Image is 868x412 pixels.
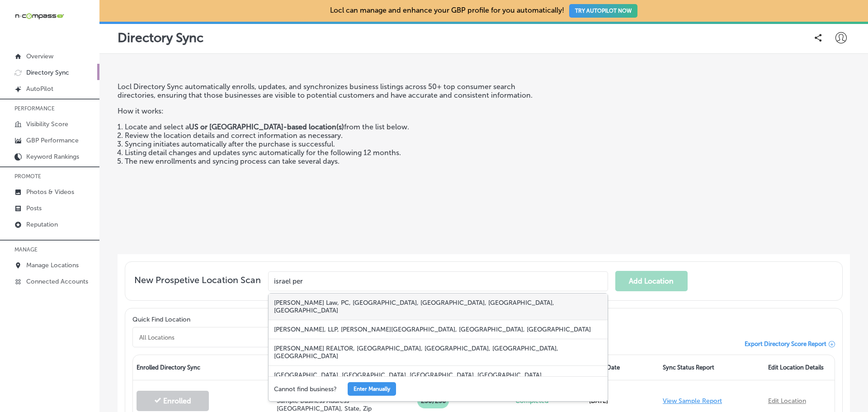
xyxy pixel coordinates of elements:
div: Edit Location Details [764,355,835,380]
div: [PERSON_NAME] REALTOR, [GEOGRAPHIC_DATA], [GEOGRAPHIC_DATA], [GEOGRAPHIC_DATA], [GEOGRAPHIC_DATA] [269,339,608,366]
p: Manage Locations [26,261,79,269]
p: Photos & Videos [26,188,74,196]
a: Edit Location [768,397,806,405]
div: Sync Status Report [659,355,764,380]
p: Visibility Score [26,120,68,128]
p: AutoPilot [26,85,53,93]
div: Order Date [585,355,659,380]
input: All Locations [138,333,449,341]
button: Add Location [615,271,688,291]
li: Listing detail changes and updates sync automatically for the following 12 months. [125,148,552,157]
p: Reputation [26,221,58,228]
div: [PERSON_NAME], LLP, [PERSON_NAME][GEOGRAPHIC_DATA], [GEOGRAPHIC_DATA], [GEOGRAPHIC_DATA] [269,320,608,339]
p: Overview [26,52,53,60]
p: How it works: [118,99,552,115]
img: 660ab0bf-5cc7-4cb8-ba1c-48b5ae0f18e60NCTV_CLogo_TV_Black_-500x88.png [14,12,64,20]
input: Enter your business location [268,271,608,291]
label: Quick Find Location [132,316,190,323]
div: Enrolled Directory Sync [133,355,273,380]
strong: US or [GEOGRAPHIC_DATA]-based location(s) [189,123,344,131]
p: Posts [26,204,42,212]
span: Export Directory Score Report [745,341,826,347]
div: [PERSON_NAME] Law, PC, [GEOGRAPHIC_DATA], [GEOGRAPHIC_DATA], [GEOGRAPHIC_DATA], [GEOGRAPHIC_DATA] [269,294,608,320]
p: Keyword Rankings [26,153,79,161]
p: Directory Sync [26,69,69,76]
li: The new enrollments and syncing process can take several days. [125,157,552,166]
p: Locl Directory Sync automatically enrolls, updates, and synchronizes business listings across 50+... [118,82,552,99]
a: View Sample Report [663,397,722,405]
button: TRY AUTOPILOT NOW [569,4,637,18]
iframe: Locl: Directory Sync Overview [560,82,850,245]
p: Directory Sync [118,30,203,45]
button: Enter Manually [348,382,396,396]
div: [GEOGRAPHIC_DATA], [GEOGRAPHIC_DATA], [GEOGRAPHIC_DATA], [GEOGRAPHIC_DATA] [269,366,608,385]
p: Connected Accounts [26,278,88,285]
span: New Prospetive Location Scan [134,275,261,291]
li: Review the location details and correct information as necessary. [125,131,552,140]
li: Syncing initiates automatically after the purchase is successful. [125,140,552,148]
li: Locate and select a from the list below. [125,123,552,131]
button: Enrolled [137,391,209,411]
p: Cannot find business? [274,385,337,393]
p: GBP Performance [26,137,79,144]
